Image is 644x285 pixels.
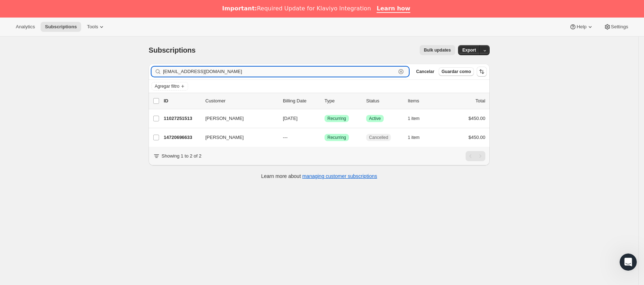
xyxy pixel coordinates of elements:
[201,113,273,124] button: [PERSON_NAME]
[164,97,485,105] div: IDCustomerBilling DateTypeStatusItemsTotal
[327,116,346,121] span: Recurring
[16,24,35,30] span: Analytics
[222,5,371,12] div: Required Update for Klaviyo Integration
[283,116,298,121] span: [DATE]
[408,97,444,105] div: Items
[420,45,455,55] button: Bulk updates
[599,22,633,32] button: Settings
[477,67,487,77] button: Ordenar los resultados
[164,115,200,122] p: 11027251513
[201,132,273,143] button: [PERSON_NAME]
[261,173,377,180] p: Learn more about
[468,116,485,121] span: $450.00
[377,5,410,13] a: Learn how
[369,135,388,140] span: Cancelled
[222,5,257,12] b: Important:
[11,22,39,32] button: Analytics
[369,116,381,121] span: Active
[458,45,480,55] button: Export
[424,47,451,53] span: Bulk updates
[283,135,288,140] span: ---
[468,135,485,140] span: $450.00
[408,135,420,140] span: 1 item
[45,24,77,30] span: Subscriptions
[205,97,277,105] p: Customer
[155,83,179,89] span: Agregar filtro
[442,69,471,74] span: Guardar como
[577,24,586,30] span: Help
[164,134,200,141] p: 14720696633
[164,113,485,124] div: 11027251513[PERSON_NAME][DATE]LogradoRecurringLogradoActive1 item$450.00
[41,22,81,32] button: Subscriptions
[408,116,420,121] span: 1 item
[151,82,188,91] button: Agregar filtro
[397,68,405,75] button: Borrar
[327,135,346,140] span: Recurring
[302,173,377,179] a: managing customer subscriptions
[87,24,98,30] span: Tools
[476,97,485,105] p: Total
[325,97,360,105] div: Type
[83,22,109,32] button: Tools
[164,97,200,105] p: ID
[416,69,434,74] span: Cancelar
[205,134,244,141] span: [PERSON_NAME]
[620,253,637,271] iframe: Intercom live chat
[283,97,319,105] p: Billing Date
[413,67,437,76] button: Cancelar
[439,67,474,76] button: Guardar como
[462,47,476,53] span: Export
[611,24,628,30] span: Settings
[205,115,244,122] span: [PERSON_NAME]
[565,22,598,32] button: Help
[149,46,196,54] span: Subscriptions
[408,113,428,124] button: 1 item
[408,132,428,142] button: 1 item
[366,97,402,105] p: Status
[162,153,201,160] p: Showing 1 to 2 of 2
[164,132,485,142] div: 14720696633[PERSON_NAME]---LogradoRecurringCancelled1 item$450.00
[163,67,396,77] input: Filter subscribers
[466,151,485,161] nav: Paginación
